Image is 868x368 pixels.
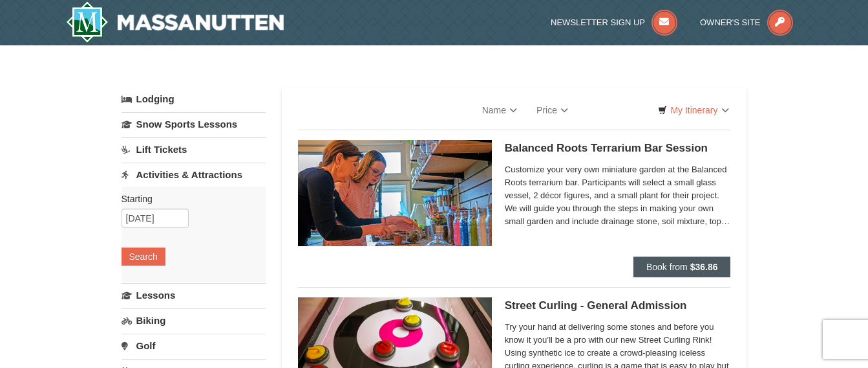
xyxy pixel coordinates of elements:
[122,137,266,161] a: Lift Tickets
[66,1,284,43] a: Massanutten Resort
[472,97,527,123] a: Name
[122,334,266,358] a: Golf
[633,257,731,277] button: Book from $36.86
[700,17,793,27] a: Owner's Site
[505,142,731,155] h5: Balanced Roots Terrarium Bar Session
[551,17,677,27] a: Newsletter Sign Up
[122,247,165,266] button: Search
[690,262,718,272] strong: $36.86
[122,163,266,187] a: Activities & Attractions
[505,299,731,312] h5: Street Curling - General Admission
[66,1,284,43] img: Massanutten Resort Logo
[551,17,645,27] span: Newsletter Sign Up
[122,283,266,307] a: Lessons
[646,262,688,272] span: Book from
[700,17,761,27] span: Owner's Site
[650,100,737,120] a: My Itinerary
[527,97,578,123] a: Price
[122,192,256,205] label: Starting
[122,87,266,111] a: Lodging
[505,163,731,228] span: Customize your very own miniature garden at the Balanced Roots terrarium bar. Participants will s...
[122,112,266,136] a: Snow Sports Lessons
[298,140,492,246] img: 18871151-30-393e4332.jpg
[122,308,266,332] a: Biking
